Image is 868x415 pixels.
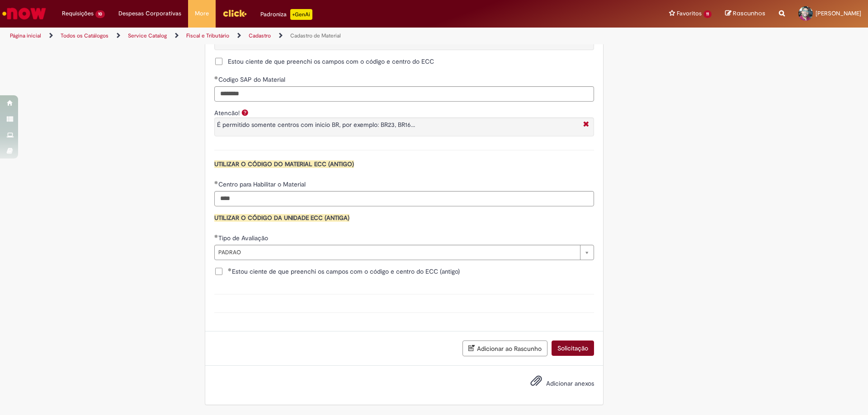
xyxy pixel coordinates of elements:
[62,9,94,18] span: Requisições
[260,9,312,20] div: Padroniza
[677,9,702,18] span: Favoritos
[228,268,232,271] span: Obrigatório Preenchido
[214,109,240,117] label: Atencão!
[7,28,572,44] ul: Trilhas de página
[186,32,229,39] a: Fiscal e Tributário
[214,160,354,168] span: UTILIZAR O CÓDIGO DO MATERIAL ECC (ANTIGO)
[128,32,167,39] a: Service Catalog
[222,6,247,20] img: click_logo_yellow_360x200.png
[218,75,287,84] span: Codigo SAP do Material
[290,32,341,39] a: Cadastro de Material
[528,373,544,393] button: Adicionar anexos
[218,180,307,188] span: Centro para Habilitar o Material
[816,9,861,17] span: [PERSON_NAME]
[214,86,594,102] input: Codigo SAP do Material
[214,76,218,79] span: Obrigatório Preenchido
[1,5,47,23] img: ServiceNow
[240,109,250,116] span: Ajuda para Atencão!
[249,32,271,39] a: Cadastro
[214,181,218,184] span: Obrigatório Preenchido
[725,9,765,18] a: Rascunhos
[214,234,218,238] span: Obrigatório Preenchido
[218,234,270,242] span: Tipo de Avaliação
[214,214,349,222] span: UTILIZAR O CÓDIGO DA UNIDADE ECC (ANTIGA)
[733,9,765,18] span: Rascunhos
[290,9,312,20] p: +GenAi
[552,340,594,356] button: Solicitação
[546,379,594,387] span: Adicionar anexos
[228,57,434,66] span: Estou ciente de que preenchi os campos com o código e centro do ECC
[218,245,576,260] span: PADRAO
[61,32,108,39] a: Todos os Catálogos
[95,10,105,18] span: 10
[214,191,594,206] input: Centro para Habilitar o Material
[462,340,547,356] button: Adicionar ao Rascunho
[581,120,591,130] i: Fechar More information Por question_atencao
[703,10,712,18] span: 11
[228,267,460,276] span: Estou ciente de que preenchi os campos com o código e centro do ECC (antigo)
[10,32,41,39] a: Página inicial
[195,9,209,18] span: More
[118,9,181,18] span: Despesas Corporativas
[217,120,579,129] p: É permitido somente centros com inicio BR, por exemplo: BR23, BR16...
